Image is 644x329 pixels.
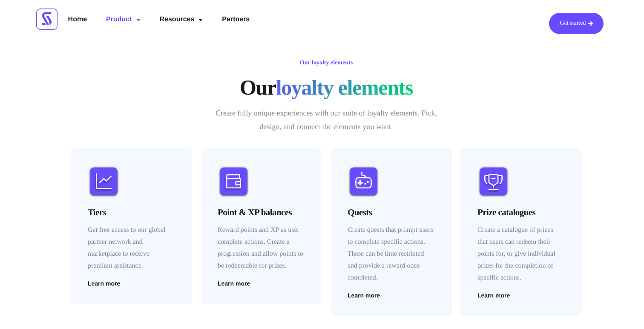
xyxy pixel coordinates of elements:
[62,13,93,26] a: Home
[218,165,250,197] img: Loyalty elements - point and experience balances icon
[36,9,57,30] img: Scrimmage Square Icon Logo
[348,224,435,284] p: Create quests that prompt users to complete specific actions. These can be time restricted and pr...
[218,280,250,286] a: Learn more
[88,206,175,219] h4: Tiers
[88,280,120,286] a: Learn more
[477,165,509,197] img: Loyalty elements - prize catalogue icon
[348,165,379,197] img: Loyalty elements - quest icon
[100,13,147,26] a: Product
[296,58,357,69] h6: Our loyalty elements
[153,13,210,26] a: Resources
[218,224,305,272] p: Reward points and XP as user complete actions. Create a progression and allow points to be redeem...
[477,292,510,298] a: Learn more
[62,13,256,26] nav: Menu
[348,292,380,298] a: Learn more
[218,206,305,219] h4: Point & XP balances
[560,20,586,26] span: Get started
[348,206,435,219] h4: Quests
[88,165,120,197] img: Loyalty elements - tiers icon
[477,224,565,284] p: Create a catalogue of prizes that users can redeem their points for, or give individual prizes fo...
[549,13,604,34] a: Get started
[477,206,565,219] h4: Prize catalogues
[276,75,413,100] span: loyalty elements
[216,13,256,26] a: Partners
[216,107,437,133] p: Create fully unique experiences with our suite of loyalty elements. Pick, design, and connect the...
[88,224,175,272] p: Get free access to our global partner network and marketplace to receive premium assistance.
[73,75,580,100] h1: Our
